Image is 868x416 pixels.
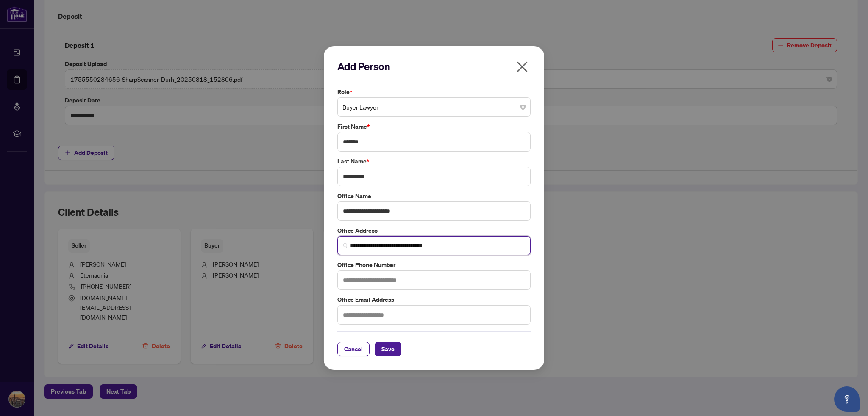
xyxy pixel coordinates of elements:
[337,342,370,356] button: Cancel
[515,60,529,74] span: close
[375,342,401,356] button: Save
[343,243,348,248] img: search_icon
[834,386,860,412] button: Open asap
[342,99,526,115] span: Buyer Lawyer
[337,226,531,235] label: Office Address
[520,105,526,110] span: close-circle
[381,342,395,356] span: Save
[344,342,363,356] span: Cancel
[337,295,531,304] label: Office Email Address
[337,122,531,131] label: First Name
[337,60,531,73] h2: Add Person
[337,87,531,96] label: Role
[337,260,531,270] label: Office Phone Number
[337,157,531,166] label: Last Name
[337,191,531,201] label: Office Name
